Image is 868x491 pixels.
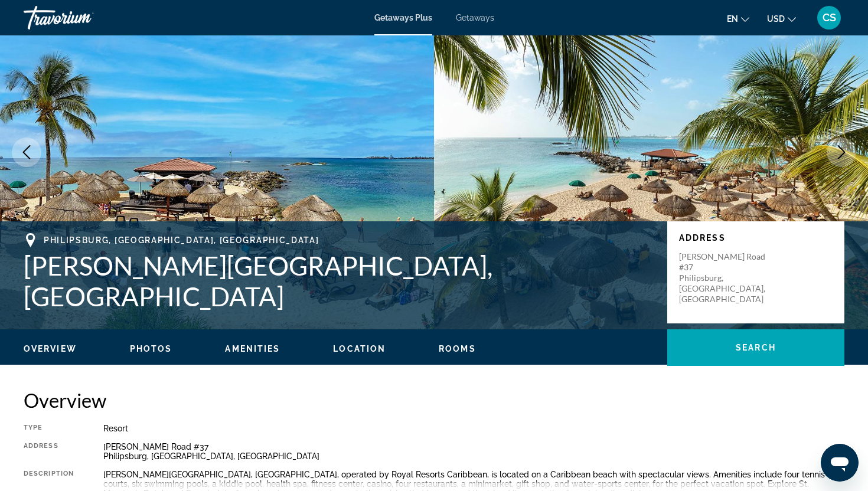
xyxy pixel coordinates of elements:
button: Previous image [12,138,41,167]
button: User Menu [814,5,844,30]
button: Next image [827,138,856,167]
div: Type [24,424,74,433]
a: Travorium [24,2,142,33]
button: Overview [24,343,77,354]
a: Getaways [456,13,494,22]
span: Amenities [225,344,280,353]
div: [PERSON_NAME] Road #37 Philipsburg, [GEOGRAPHIC_DATA], [GEOGRAPHIC_DATA] [103,442,844,461]
span: Philipsburg, [GEOGRAPHIC_DATA], [GEOGRAPHIC_DATA] [44,235,319,245]
button: Change language [727,10,749,27]
div: Address [24,442,74,461]
span: USD [767,14,785,24]
span: Rooms [439,344,476,353]
button: Amenities [225,343,280,354]
p: Address [679,233,833,243]
h1: [PERSON_NAME][GEOGRAPHIC_DATA], [GEOGRAPHIC_DATA] [24,250,655,312]
button: Rooms [439,343,476,354]
button: Change currency [767,10,796,27]
button: Location [333,343,386,354]
iframe: Button to launch messaging window [821,444,859,482]
span: CS [823,12,836,24]
div: Resort [103,424,844,433]
span: Search [736,343,776,352]
p: [PERSON_NAME] Road #37 Philipsburg, [GEOGRAPHIC_DATA], [GEOGRAPHIC_DATA] [679,251,774,305]
a: Getaways Plus [374,13,432,22]
span: Photos [130,344,172,353]
h2: Overview [24,388,844,412]
span: Overview [24,344,77,353]
span: en [727,14,738,24]
span: Location [333,344,386,353]
button: Search [667,329,844,366]
button: Photos [130,343,172,354]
